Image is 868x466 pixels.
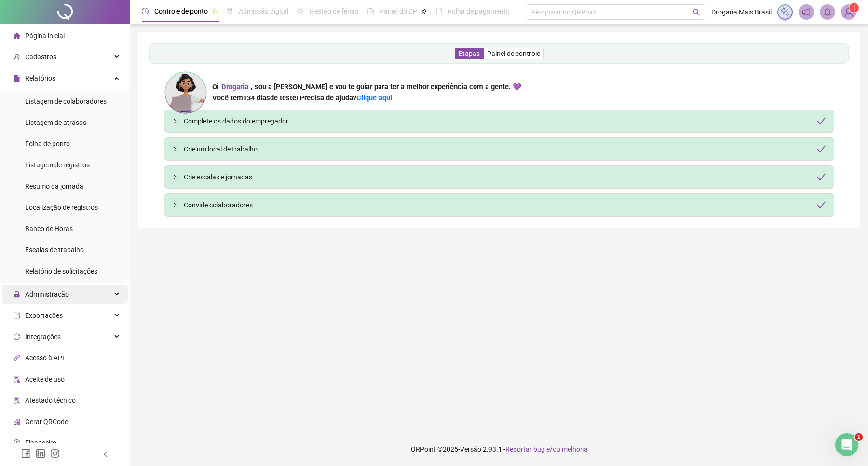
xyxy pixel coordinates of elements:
sup: Atualize o seu contato no menu Meus Dados [849,3,859,13]
span: Relatório de solicitações [25,267,97,275]
span: dashboard [367,8,374,14]
span: Versão [460,445,481,453]
span: check [816,116,826,126]
span: user-add [14,54,20,60]
span: Admissão digital [239,7,288,15]
span: instagram [50,449,60,458]
footer: QRPoint © 2025 - 2.93.1 - [130,432,868,466]
span: Painel de controle [487,50,540,57]
span: Gestão de férias [310,7,358,15]
span: Atestado técnico [25,397,76,404]
span: dollar [14,439,20,446]
span: Reportar bug e/ou melhoria [505,445,588,453]
div: Convide colaboradorescheck [164,194,834,216]
div: Crie um local de trabalhocheck [164,138,834,160]
span: solution [14,397,20,404]
div: Oi , sou a [PERSON_NAME] e vou te guiar para ter a melhor experiência com a gente. 💜 [212,82,521,93]
span: sun [297,8,304,14]
span: collapsed [172,118,178,124]
span: Aceite de uso [25,375,65,383]
span: Financeiro [25,439,56,447]
div: Crie escalas e jornadas [184,172,826,182]
span: check [816,172,826,182]
span: 134 [243,94,270,102]
img: 88033 [841,5,856,19]
span: Você tem [212,94,243,102]
span: notification [802,8,811,16]
span: lock [14,291,20,298]
span: book [435,8,442,14]
span: dias [257,94,270,102]
span: collapsed [172,202,178,208]
span: Acesso à API [25,354,64,362]
span: Folha de ponto [25,140,70,148]
span: clock-circle [142,8,149,14]
span: bell [823,8,832,16]
div: Complete os dados do empregadorcheck [164,110,834,132]
span: 1 [853,4,856,11]
span: Página inicial [25,32,65,40]
span: Resumo da jornada [25,182,83,190]
span: file-done [226,8,233,14]
span: pushpin [421,9,427,14]
a: Clique aqui! [356,94,394,102]
span: Relatórios [25,74,55,82]
span: facebook [21,449,31,458]
span: Drogaria Mais Brasil [711,7,772,17]
span: export [14,312,20,319]
span: api [14,355,20,361]
span: sync [14,333,20,340]
img: ana-icon.cad42e3e8b8746aecfa2.png [164,71,207,114]
div: Complete os dados do empregador [184,116,826,126]
span: Localização de registros [25,204,98,211]
span: Listagem de atrasos [25,119,86,126]
span: Folha de pagamento [448,7,510,15]
span: file [14,75,20,82]
span: check [816,144,826,154]
span: Etapas [459,50,480,57]
span: 1 [855,433,863,441]
div: Drogaria [219,82,251,93]
span: de teste! Precisa de ajuda? [270,94,356,102]
span: Listagem de registros [25,161,90,169]
span: Listagem de colaboradores [25,97,107,105]
span: audit [14,376,20,383]
span: pushpin [212,9,217,14]
span: Exportações [25,312,63,319]
div: Convide colaboradores [184,200,826,210]
span: qrcode [14,418,20,425]
span: check [816,200,826,210]
span: linkedin [36,449,45,458]
span: collapsed [172,146,178,152]
span: Painel do DP [380,7,417,15]
div: Crie um local de trabalho [184,144,826,154]
img: sparkle-icon.fc2bf0ac1784a2077858766a79e2daf3.svg [780,7,790,17]
span: Banco de Horas [25,225,73,233]
span: search [693,9,700,16]
span: Escalas de trabalho [25,246,84,254]
span: Cadastros [25,53,56,61]
span: Controle de ponto [154,7,208,15]
span: left [102,451,109,458]
span: Administração [25,290,69,298]
span: Integrações [25,333,61,341]
span: home [14,32,20,39]
span: Gerar QRCode [25,418,68,425]
span: collapsed [172,174,178,180]
div: Crie escalas e jornadascheck [164,166,834,188]
iframe: Intercom live chat [835,433,858,456]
